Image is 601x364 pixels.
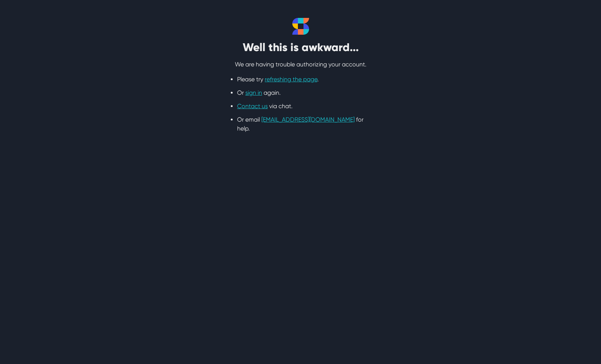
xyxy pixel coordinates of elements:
[265,76,317,83] a: refreshing the page
[261,116,355,123] a: [EMAIL_ADDRESS][DOMAIN_NAME]
[207,41,394,54] h2: Well this is awkward...
[237,102,364,111] li: via chat.
[237,88,364,97] li: Or again.
[245,89,262,96] a: sign in
[237,75,364,84] li: Please try .
[237,115,364,133] li: Or email for help.
[237,103,268,110] a: Contact us
[207,60,394,69] p: We are having trouble authorizing your account.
